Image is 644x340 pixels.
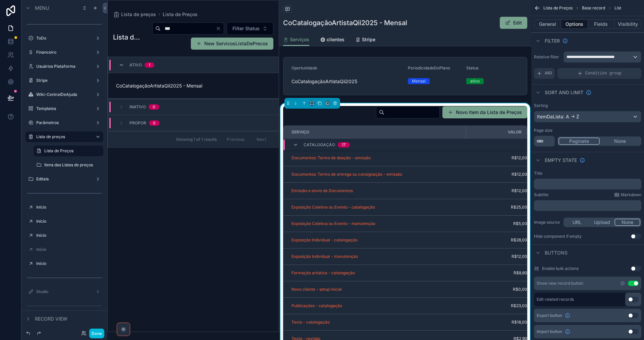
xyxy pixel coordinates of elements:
[291,254,358,259] a: Exposição Individual - manutenção
[304,142,335,148] span: Catalogação
[470,268,530,278] a: R$8,60
[534,200,641,211] div: scrollable content
[291,188,353,193] a: Emissão e envio de Documentos
[534,103,548,108] label: Sorting
[470,317,530,328] a: R$18,00
[543,5,573,11] span: Lista de Preços
[590,219,615,226] button: Upload
[470,153,530,163] a: R$12,00
[44,148,99,154] label: Lista de Preços
[600,137,640,145] button: None
[342,142,346,148] div: 17
[283,34,309,46] a: Serviços
[558,137,600,145] button: Paginate
[534,234,582,239] div: Hide component if empty
[582,5,605,11] span: Base record
[534,111,641,122] button: ItemDaLista: A -> Z
[35,5,49,11] span: Menu
[534,179,641,189] div: scrollable content
[561,19,588,29] button: Options
[291,320,462,325] a: Texto - catalogação
[291,155,371,161] span: Documentos: Termo de doação - emissão
[537,297,574,302] label: Edit related records
[291,270,462,276] a: Formação artística - catalogação
[36,64,90,69] label: Usuários Plataforma
[362,36,375,43] span: Stripe
[291,270,355,276] span: Formação artística - catalogação
[227,22,273,35] button: Select Button
[36,219,99,224] label: Início
[614,5,621,11] span: List
[534,19,561,29] button: General
[291,172,402,177] span: Documentos: Termo de entrega ou consignação - emissão
[36,36,90,41] label: ToDo
[565,219,590,226] button: URL
[36,176,90,182] label: Editais
[442,106,527,118] button: Novo item da Lista de Preços
[534,111,641,122] div: ItemDaLista: A -> Z
[36,289,90,294] label: Studio
[291,155,462,161] a: Documentos: Termo de doação - emissão
[129,120,146,126] span: propor
[472,287,527,292] span: R$0,00
[291,287,462,292] a: Novo cliente - setup inicial
[89,329,104,338] button: Done
[534,128,552,133] label: Page size
[500,17,527,29] button: Edit
[191,38,273,50] a: New ServicosListaDePrecos
[36,233,99,238] a: Início
[291,254,462,259] a: Exposição Individual - manutenção
[470,235,530,245] a: R$28,00
[472,205,527,210] span: R$25,00
[614,19,641,29] button: Visibility
[129,62,142,68] span: ativo
[545,38,560,44] span: Filter
[534,192,548,197] label: Subtitle
[472,254,527,259] span: R$12,00
[291,205,462,210] a: Exposição Coletiva ou Evento - catalogação
[588,19,615,29] button: Fields
[283,18,407,27] h1: CoCatalogaçãoArtistaQii2025 - Mensal
[291,205,375,210] a: Exposição Coletiva ou Evento - catalogação
[35,316,67,322] span: Record view
[36,106,90,111] label: Templates
[614,192,641,197] a: Markdown
[470,185,530,196] a: R$12,00
[470,251,530,262] a: R$12,00
[472,237,527,243] span: R$28,00
[472,303,527,308] span: R$23,00
[537,329,562,334] span: Import button
[291,303,342,308] span: Publicações - catalogação
[470,284,530,295] a: R$0,00
[291,320,330,325] span: Texto - catalogação
[545,249,568,256] span: Buttons
[534,54,561,60] label: Relative filter
[44,162,99,168] label: Itens das Listas de preços
[36,78,90,83] label: Stripe
[36,261,99,266] label: Início
[291,287,342,292] a: Novo cliente - setup inicial
[153,120,156,126] div: 0
[327,36,344,43] span: clientes
[36,50,90,55] label: Financeiro
[291,221,375,226] a: Exposição Coletiva ou Evento - manutenção
[36,134,90,139] label: Lista de preços
[470,202,530,213] a: R$25,00
[290,36,309,43] span: Serviços
[232,25,260,32] span: Filter Status
[472,221,527,226] span: R$5,00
